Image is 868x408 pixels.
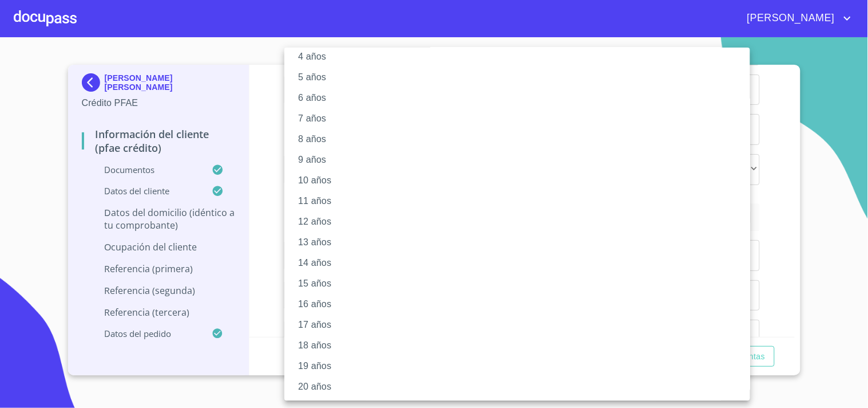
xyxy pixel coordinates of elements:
li: 20 años [284,376,760,397]
li: 18 años [284,335,760,356]
li: 14 años [284,253,760,273]
li: 15 años [284,273,760,294]
li: 19 años [284,356,760,376]
li: 12 años [284,211,760,232]
li: 10 años [284,170,760,191]
li: 16 años [284,294,760,315]
li: 8 años [284,129,760,150]
li: 11 años [284,191,760,211]
li: 17 años [284,315,760,335]
li: 13 años [284,232,760,253]
li: 7 años [284,108,760,129]
li: 6 años [284,88,760,108]
li: 5 años [284,67,760,88]
li: 4 años [284,46,760,67]
li: 9 años [284,150,760,170]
